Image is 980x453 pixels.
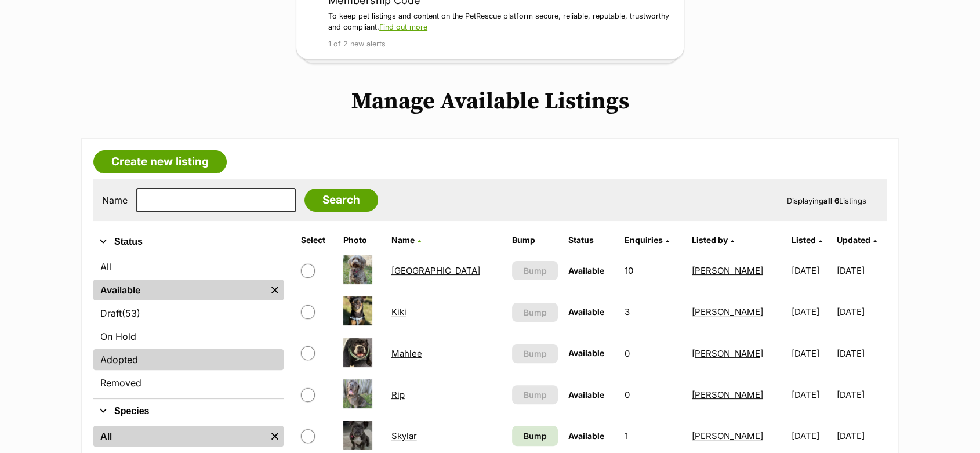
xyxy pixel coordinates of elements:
span: Available [568,431,604,441]
td: 10 [620,251,686,291]
td: 0 [620,334,686,374]
a: Enquiries [625,235,669,245]
span: Available [568,266,604,276]
button: Status [93,234,284,249]
span: (53) [122,306,140,320]
td: [DATE] [837,375,885,415]
span: Available [568,307,604,317]
a: Listed [792,235,822,245]
span: translation missing: en.admin.listings.index.attributes.enquiries [625,235,663,245]
a: [PERSON_NAME] [692,306,763,317]
a: [PERSON_NAME] [692,265,763,276]
span: Bump [524,389,547,401]
a: Create new listing [93,150,227,173]
a: All [93,426,266,447]
a: Remove filter [266,426,284,447]
a: Find out more [379,23,427,31]
a: [PERSON_NAME] [692,348,763,359]
a: Updated [837,235,877,245]
p: To keep pet listings and content on the PetRescue platform secure, reliable, reputable, trustwort... [328,11,675,33]
a: Name [391,235,421,245]
td: [DATE] [787,334,836,374]
button: Species [93,404,284,419]
span: Bump [524,347,547,360]
span: Displaying Listings [787,196,866,205]
a: Mahlee [391,348,422,359]
a: Rip [391,389,405,400]
button: Bump [512,303,558,322]
a: Skylar [391,430,417,441]
span: Bump [524,430,547,442]
strong: all 6 [823,196,839,205]
a: On Hold [93,326,284,347]
span: Available [568,390,604,400]
p: 1 of 2 new alerts [328,39,675,50]
td: [DATE] [787,292,836,332]
td: [DATE] [787,251,836,291]
button: Bump [512,261,558,280]
th: Bump [507,231,562,249]
td: [DATE] [837,251,885,291]
input: Search [304,189,378,212]
td: [DATE] [837,292,885,332]
div: Status [93,254,284,398]
a: [GEOGRAPHIC_DATA] [391,265,480,276]
a: [PERSON_NAME] [692,430,763,441]
td: 3 [620,292,686,332]
button: Bump [512,385,558,404]
a: [PERSON_NAME] [692,389,763,400]
label: Name [102,195,128,205]
span: Available [568,348,604,358]
span: Listed by [692,235,728,245]
th: Photo [339,231,386,249]
span: Bump [524,264,547,277]
span: Name [391,235,415,245]
a: Available [93,280,266,300]
span: Bump [524,306,547,318]
a: Kiki [391,306,406,317]
a: Removed [93,372,284,393]
a: Bump [512,426,558,446]
td: [DATE] [787,375,836,415]
button: Bump [512,344,558,363]
th: Status [564,231,619,249]
td: [DATE] [837,334,885,374]
a: Draft [93,303,284,324]
td: 0 [620,375,686,415]
a: Listed by [692,235,734,245]
span: Listed [792,235,816,245]
a: Adopted [93,349,284,370]
th: Select [296,231,337,249]
a: Remove filter [266,280,284,300]
span: Updated [837,235,870,245]
a: All [93,256,284,277]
